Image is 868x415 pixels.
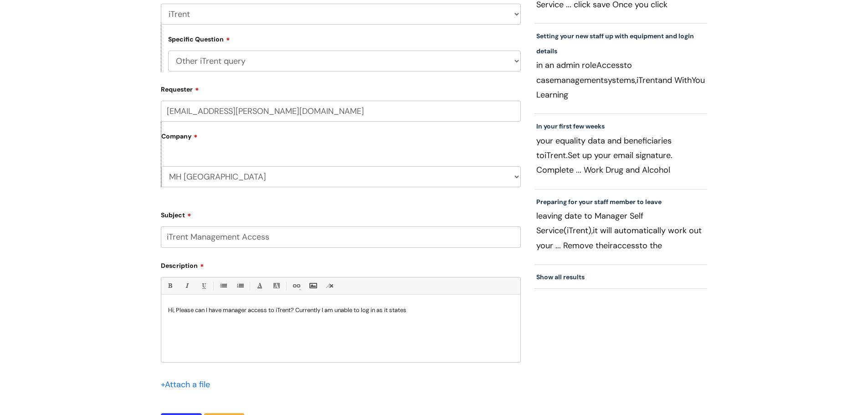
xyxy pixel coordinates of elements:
span: management [554,75,604,86]
a: Remove formatting (Ctrl-\) [324,280,335,292]
a: Back Color [271,280,282,292]
a: Preparing for your staff member to leave [536,198,662,206]
a: Font Color [254,280,265,292]
input: Email [161,101,521,122]
a: Setting your new staff up with equipment and login details [536,32,694,55]
a: Show all results [536,273,585,281]
a: In your first few weeks [536,122,605,130]
div: Attach a file [161,377,216,392]
label: Specific Question [168,34,230,43]
span: (iTrent), [564,225,593,236]
span: Access [596,60,624,71]
span: iTrent. [544,150,568,161]
span: iTrent [637,75,658,86]
p: in an admin role to case systems, and WithYou Learning [536,58,706,102]
label: Company [161,129,521,150]
a: Italic (Ctrl-I) [181,280,192,292]
a: Insert Image... [307,280,318,292]
p: your equality data and beneficiaries to Set up your email signature. Complete ... Work Drug and A... [536,133,706,177]
a: Underline(Ctrl-U) [198,280,209,292]
a: Link [290,280,302,292]
label: Subject [161,208,521,219]
p: Hi, Please can I have manager access to iTrent? Currently I am unable to log in as it states [168,306,514,314]
p: leaving date to Manager Self Service it will automatically work out your ... Remove their to the ... [536,209,706,252]
a: Bold (Ctrl-B) [164,280,175,292]
label: Requester [161,82,521,93]
a: 1. Ordered List (Ctrl-Shift-8) [234,280,246,292]
label: Description [161,259,521,270]
span: access [613,240,639,251]
a: • Unordered List (Ctrl-Shift-7) [217,280,229,292]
